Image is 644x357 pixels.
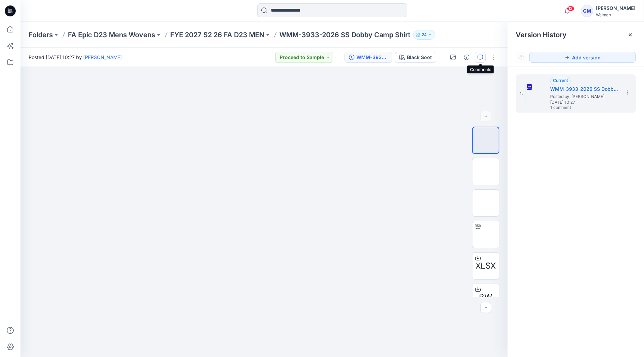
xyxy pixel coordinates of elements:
[413,30,435,40] button: 24
[550,100,618,105] span: [DATE] 10:27
[407,54,432,61] div: Black Soot
[479,291,493,303] span: BW
[345,52,392,63] button: WMM-3933-2026 SS Dobby Camp Shirt_Full Colorway
[395,52,436,63] button: Black Soot
[29,54,122,61] span: Posted [DATE] 10:27 by
[567,6,574,11] span: 12
[356,54,388,61] div: WMM-3933-2026 SS Dobby Camp Shirt_Full Colorway
[170,30,264,40] a: FYE 2027 S2 26 FA D23 MEN
[550,93,618,100] span: Posted by: Gayan Mahawithanalage
[516,52,527,63] button: Show Hidden Versions
[526,83,526,104] img: WMM-3933-2026 SS Dobby Camp Shirt_Full Colorway
[581,5,593,17] div: GM
[520,90,523,97] span: 1.
[596,12,635,17] div: Walmart
[550,105,598,111] span: 1 comment
[279,30,410,40] p: WMM-3933-2026 SS Dobby Camp Shirt
[529,52,636,63] button: Add version
[68,30,155,40] a: FA Epic D23 Mens Wovens
[550,85,618,93] h5: WMM-3933-2026 SS Dobby Camp Shirt_Full Colorway
[422,31,427,39] p: 24
[476,260,496,272] span: XLSX
[596,4,635,12] div: [PERSON_NAME]
[461,52,472,63] button: Details
[29,30,53,40] a: Folders
[83,54,122,60] a: [PERSON_NAME]
[553,78,568,83] span: Current
[516,31,567,39] span: Version History
[628,32,633,38] button: Close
